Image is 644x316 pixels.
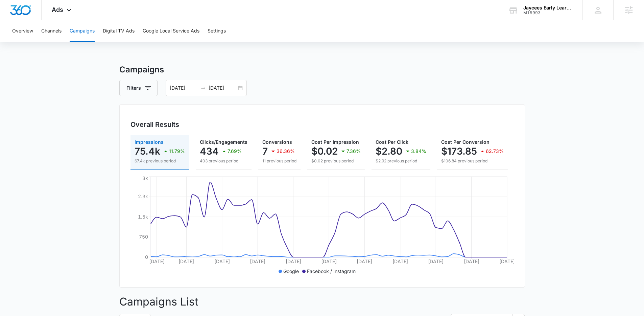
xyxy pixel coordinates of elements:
[209,84,237,92] input: End date
[283,268,299,275] p: Google
[12,20,33,42] button: Overview
[262,158,296,164] p: 11 previous period
[307,268,356,275] p: Facebook / Instagram
[214,258,230,264] tspan: [DATE]
[376,146,402,157] p: $2.80
[145,254,148,260] tspan: 0
[441,146,477,157] p: $173.85
[200,146,219,157] p: 434
[376,158,426,164] p: $2.92 previous period
[311,146,338,157] p: $0.02
[169,149,185,154] p: 11.79%
[523,10,573,15] div: account id
[428,258,444,264] tspan: [DATE]
[321,258,337,264] tspan: [DATE]
[130,119,179,130] h3: Overall Results
[103,20,135,42] button: Digital TV Ads
[277,149,295,154] p: 36.36%
[135,158,185,164] p: 67.4k previous period
[208,20,226,42] button: Settings
[441,158,504,164] p: $106.84 previous period
[138,214,148,220] tspan: 1.5k
[486,149,504,154] p: 62.73%
[311,158,361,164] p: $0.02 previous period
[200,85,206,91] span: to
[70,20,95,42] button: Campaigns
[463,258,479,264] tspan: [DATE]
[228,149,242,154] p: 7.69%
[357,258,372,264] tspan: [DATE]
[347,149,361,154] p: 7.36%
[41,20,62,42] button: Channels
[250,258,265,264] tspan: [DATE]
[139,234,148,240] tspan: 750
[285,258,301,264] tspan: [DATE]
[135,139,164,145] span: Impressions
[441,139,490,145] span: Cost Per Conversion
[262,139,292,145] span: Conversions
[411,149,426,154] p: 3.84%
[119,80,158,96] button: Filters
[119,64,525,76] h3: Campaigns
[200,139,247,145] span: Clicks/Engagements
[143,20,199,42] button: Google Local Service Ads
[135,146,160,157] p: 75.4k
[376,139,408,145] span: Cost Per Click
[138,194,148,199] tspan: 2.3k
[262,146,268,157] p: 7
[200,85,206,91] span: swap-right
[52,6,63,13] span: Ads
[119,294,525,310] p: Campaigns List
[523,5,573,10] div: account name
[149,258,164,264] tspan: [DATE]
[178,258,194,264] tspan: [DATE]
[499,258,515,264] tspan: [DATE]
[170,84,198,92] input: Start date
[200,158,247,164] p: 403 previous period
[142,175,148,181] tspan: 3k
[311,139,359,145] span: Cost Per Impression
[392,258,408,264] tspan: [DATE]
